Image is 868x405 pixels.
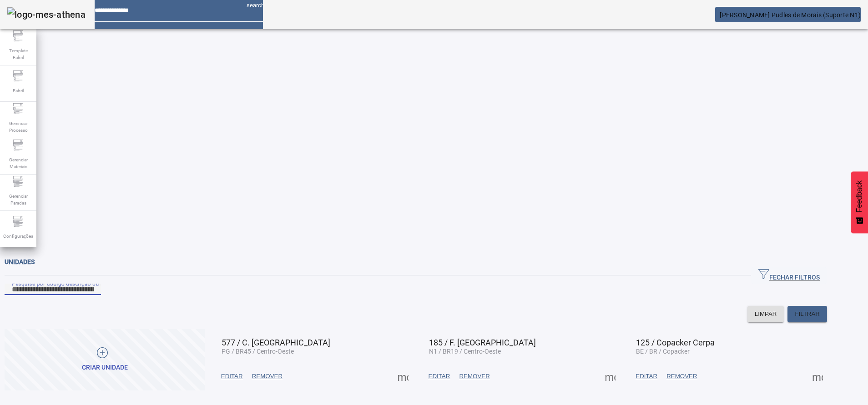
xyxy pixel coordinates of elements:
[424,368,455,385] button: EDITAR
[662,368,701,385] button: REMOVER
[855,180,863,212] span: Feedback
[252,372,283,381] span: REMOVER
[459,372,490,381] span: REMOVER
[5,190,32,209] span: Gerenciar Paradas
[755,310,777,319] span: LIMPAR
[247,368,287,385] button: REMOVER
[222,338,330,347] span: 577 / C. [GEOGRAPHIC_DATA]
[5,329,205,390] button: Criar unidade
[10,85,26,97] span: Fabril
[217,368,247,385] button: EDITAR
[636,372,657,381] span: EDITAR
[631,368,662,385] button: EDITAR
[5,45,32,64] span: Template Fabril
[5,117,32,136] span: Gerenciar Processo
[787,306,827,322] button: FILTRAR
[720,11,861,19] span: [PERSON_NAME] Pudles de Morais (Suporte N1)
[5,154,32,173] span: Gerenciar Materiais
[5,258,35,265] span: Unidades
[7,7,86,22] img: logo-mes-athena
[12,280,113,286] mat-label: Pesquise por Código descrição ou sigla
[454,368,494,385] button: REMOVER
[809,368,826,385] button: Mais
[636,338,715,347] span: 125 / Copacker Cerpa
[0,230,36,242] span: Configurações
[429,338,536,347] span: 185 / F. [GEOGRAPHIC_DATA]
[747,306,784,322] button: LIMPAR
[429,348,501,355] span: N1 / BR19 / Centro-Oeste
[751,267,827,284] button: FECHAR FILTROS
[602,368,618,385] button: Mais
[795,310,820,319] span: FILTRAR
[666,372,697,381] span: REMOVER
[636,348,690,355] span: BE / BR / Copacker
[221,372,243,381] span: EDITAR
[395,368,411,385] button: Mais
[758,269,820,282] span: FECHAR FILTROS
[851,171,868,233] button: Feedback - Mostrar pesquisa
[222,348,294,355] span: PG / BR45 / Centro-Oeste
[82,363,128,372] div: Criar unidade
[429,372,450,381] span: EDITAR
